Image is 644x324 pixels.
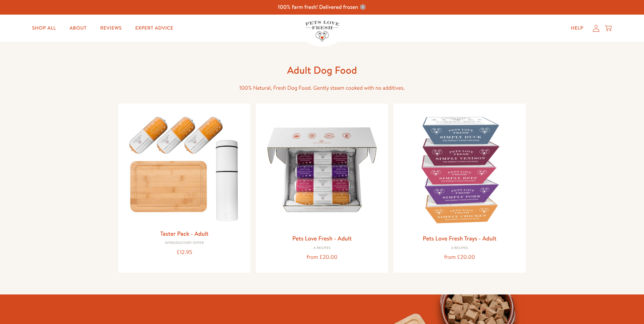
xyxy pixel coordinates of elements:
img: Pets Love Fresh [305,21,339,41]
div: from £20.00 [261,253,383,262]
span: 100% Natural, Fresh Dog Food. Gently steam cooked with no additives. [239,84,405,92]
a: Reviews [95,21,127,35]
a: About [64,21,92,35]
h1: Adult Dog Food [214,64,431,77]
div: 4 Recipes [261,246,383,250]
a: Pets Love Fresh Trays - Adult [423,234,496,242]
div: Introductory Offer [124,241,245,245]
a: Shop All [27,21,61,35]
div: £12.95 [124,248,245,257]
div: from £20.00 [399,253,520,262]
a: Taster Pack - Adult [160,229,208,238]
a: Help [565,21,589,35]
img: Taster Pack - Adult [124,109,245,226]
img: Pets Love Fresh Trays - Adult [399,109,520,230]
a: Pets Love Fresh - Adult [292,234,352,242]
a: Expert Advice [130,21,179,35]
img: Pets Love Fresh - Adult [261,109,383,230]
div: 4 Recipes [399,246,520,250]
